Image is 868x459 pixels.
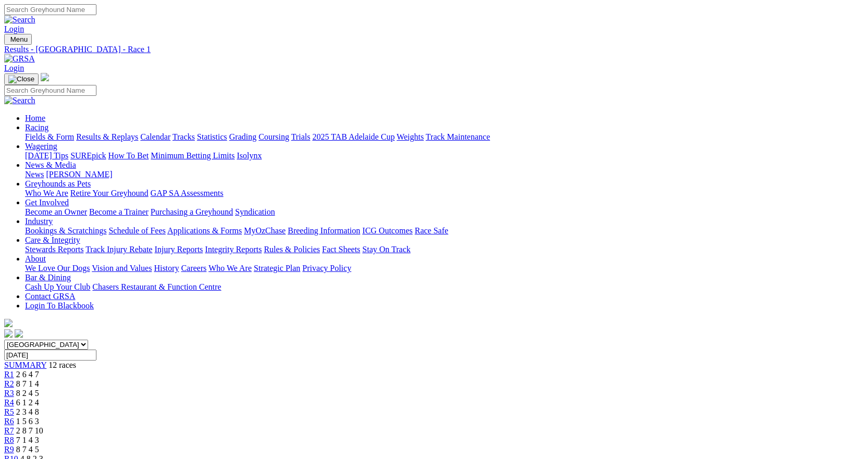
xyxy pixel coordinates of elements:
[16,389,39,398] span: 8 2 4 5
[25,273,71,282] a: Bar & Dining
[25,235,80,244] a: Care & Integrity
[108,151,149,160] a: How To Bet
[4,34,32,45] button: Toggle navigation
[25,226,864,235] div: Industry
[108,226,165,235] a: Schedule of Fees
[312,132,395,141] a: 2025 TAB Adelaide Cup
[4,24,24,33] a: Login
[4,370,14,379] a: R1
[25,160,76,169] a: News & Media
[322,245,360,254] a: Fact Sheets
[4,45,864,54] a: Results - [GEOGRAPHIC_DATA] - Race 1
[25,245,83,254] a: Stewards Reports
[151,189,224,197] a: GAP SA Assessments
[4,436,14,444] a: R8
[291,132,310,141] a: Trials
[10,35,28,43] span: Menu
[25,207,864,217] div: Get Involved
[4,96,35,105] img: Search
[167,226,242,235] a: Applications & Forms
[154,245,203,254] a: Injury Reports
[25,282,864,292] div: Bar & Dining
[25,151,864,160] div: Wagering
[25,198,69,207] a: Get Involved
[4,329,13,338] img: facebook.svg
[25,132,74,141] a: Fields & Form
[25,292,75,301] a: Contact GRSA
[8,75,34,83] img: Close
[397,132,424,141] a: Weights
[76,132,138,141] a: Results & Replays
[362,226,412,235] a: ICG Outcomes
[4,426,14,435] a: R7
[25,189,68,197] a: Who We Are
[25,207,87,216] a: Become an Owner
[259,132,289,141] a: Coursing
[4,54,35,64] img: GRSA
[244,226,286,235] a: MyOzChase
[4,417,14,426] a: R6
[4,319,13,327] img: logo-grsa-white.png
[4,379,14,388] a: R2
[25,264,864,273] div: About
[25,189,864,198] div: Greyhounds as Pets
[181,264,206,272] a: Careers
[229,132,256,141] a: Grading
[25,132,864,142] div: Racing
[4,15,35,24] img: Search
[254,264,300,272] a: Strategic Plan
[4,73,39,85] button: Toggle navigation
[4,4,96,15] input: Search
[16,426,43,435] span: 2 8 7 10
[4,85,96,96] input: Search
[25,301,94,310] a: Login To Blackbook
[48,361,76,369] span: 12 races
[4,398,14,407] a: R4
[151,207,233,216] a: Purchasing a Greyhound
[414,226,448,235] a: Race Safe
[70,151,106,160] a: SUREpick
[25,170,864,179] div: News & Media
[4,389,14,398] a: R3
[288,226,360,235] a: Breeding Information
[25,170,44,179] a: News
[4,64,24,72] a: Login
[41,73,49,81] img: logo-grsa-white.png
[25,264,90,272] a: We Love Our Dogs
[25,254,46,263] a: About
[426,132,490,141] a: Track Maintenance
[362,245,410,254] a: Stay On Track
[173,132,195,141] a: Tracks
[205,245,262,254] a: Integrity Reports
[302,264,351,272] a: Privacy Policy
[25,226,106,235] a: Bookings & Scratchings
[25,114,45,122] a: Home
[16,436,39,444] span: 7 1 4 3
[15,329,23,338] img: twitter.svg
[4,445,14,454] a: R9
[4,407,14,416] span: R5
[16,445,39,454] span: 8 7 4 5
[25,123,48,132] a: Racing
[25,151,68,160] a: [DATE] Tips
[197,132,227,141] a: Statistics
[70,189,149,197] a: Retire Your Greyhound
[25,142,57,151] a: Wagering
[25,179,91,188] a: Greyhounds as Pets
[16,379,39,388] span: 8 7 1 4
[151,151,235,160] a: Minimum Betting Limits
[4,350,96,361] input: Select date
[92,264,152,272] a: Vision and Values
[89,207,149,216] a: Become a Trainer
[140,132,170,141] a: Calendar
[154,264,179,272] a: History
[235,207,275,216] a: Syndication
